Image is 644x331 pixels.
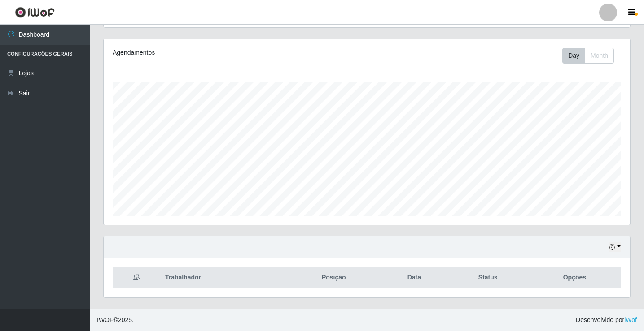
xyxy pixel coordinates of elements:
[529,267,621,288] th: Opções
[286,267,381,288] th: Posição
[562,48,614,64] div: First group
[381,267,447,288] th: Data
[97,315,134,325] span: © 2025 .
[576,315,637,325] span: Desenvolvido por
[113,48,317,57] div: Agendamentos
[562,48,621,64] div: Toolbar with button groups
[624,316,637,323] a: iWof
[97,316,114,323] span: IWOF
[447,267,529,288] th: Status
[562,48,585,64] button: Day
[15,7,55,18] img: CoreUI Logo
[585,48,614,64] button: Month
[160,267,286,288] th: Trabalhador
